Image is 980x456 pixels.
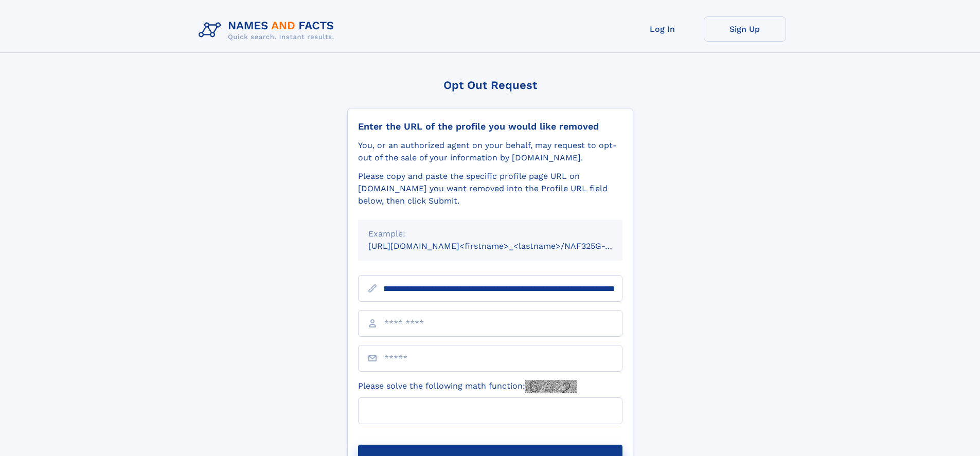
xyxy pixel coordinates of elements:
[358,170,622,207] div: Please copy and paste the specific profile page URL on [DOMAIN_NAME] you want removed into the Pr...
[194,16,343,44] img: Logo Names and Facts
[358,121,622,132] div: Enter the URL of the profile you would like removed
[347,79,633,92] div: Opt Out Request
[704,16,786,42] a: Sign Up
[358,139,622,164] div: You, or an authorized agent on your behalf, may request to opt-out of the sale of your informatio...
[368,228,612,240] div: Example:
[358,380,577,393] label: Please solve the following math function:
[621,16,704,42] a: Log In
[368,241,642,251] small: [URL][DOMAIN_NAME]<firstname>_<lastname>/NAF325G-xxxxxxxx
